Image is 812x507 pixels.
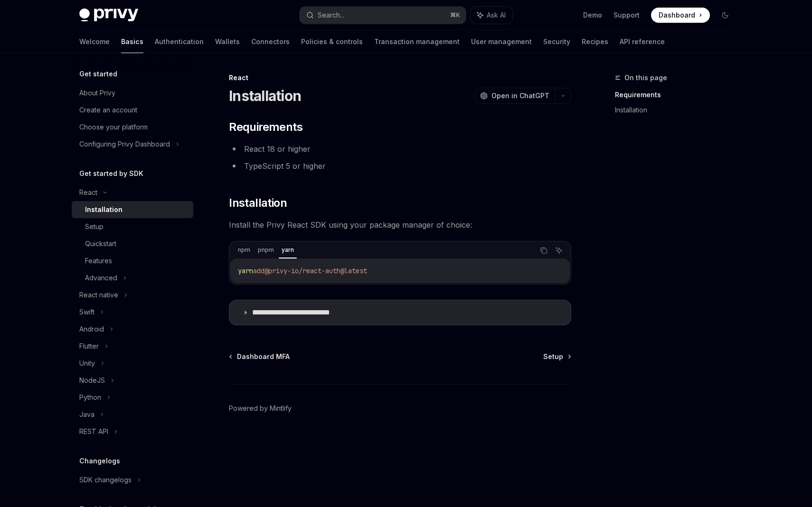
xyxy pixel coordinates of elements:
[229,87,301,104] h1: Installation
[235,244,253,256] div: npm
[85,238,116,249] div: Quickstart
[79,426,108,437] div: REST API
[264,267,367,275] span: @privy-io/react-auth@latest
[582,30,608,53] a: Recipes
[215,30,240,53] a: Wallets
[624,72,667,83] span: On this page
[79,30,110,53] a: Welcome
[318,9,344,21] div: Search...
[301,30,363,53] a: Policies & controls
[450,11,460,19] span: ⌘ K
[79,341,99,352] div: Flutter
[79,87,115,99] div: About Privy
[79,409,94,420] div: Java
[72,235,193,252] a: Quickstart
[279,244,297,256] div: yarn
[72,119,193,136] a: Choose your platform
[229,195,287,211] span: Installation
[229,218,571,231] span: Install the Privy React SDK using your package manager of choice:
[374,30,460,53] a: Transaction management
[614,10,640,20] a: Support
[543,352,563,361] span: Setup
[72,101,193,119] a: Create an account
[543,30,570,53] a: Security
[79,168,143,179] h5: Get started by SDK
[471,30,532,53] a: User management
[474,88,555,104] button: Open in ChatGPT
[72,252,193,269] a: Features
[79,323,104,335] div: Android
[229,120,302,135] span: Requirements
[255,244,277,256] div: pnpm
[718,8,733,23] button: Toggle dark mode
[79,68,117,80] h5: Get started
[79,9,138,22] img: dark logo
[155,30,204,53] a: Authentication
[72,84,193,101] a: About Privy
[79,474,132,486] div: SDK changelogs
[79,121,148,133] div: Choose your platform
[651,8,710,23] a: Dashboard
[79,187,97,198] div: React
[79,306,94,318] div: Swift
[583,10,602,20] a: Demo
[85,255,112,267] div: Features
[615,87,740,102] a: Requirements
[237,352,290,361] span: Dashboard MFA
[79,392,101,403] div: Python
[538,244,550,257] button: Copy the contents from the code block
[251,30,290,53] a: Connectors
[85,221,104,232] div: Setup
[229,73,571,83] div: React
[79,358,95,369] div: Unity
[85,272,117,284] div: Advanced
[659,10,695,20] span: Dashboard
[79,375,105,386] div: NodeJS
[615,102,740,118] a: Installation
[72,201,193,218] a: Installation
[79,455,120,467] h5: Changelogs
[72,218,193,235] a: Setup
[300,7,466,24] button: Search...⌘K
[253,267,264,275] span: add
[79,289,118,301] div: React native
[553,244,565,257] button: Ask AI
[238,267,253,275] span: yarn
[85,204,123,215] div: Installation
[229,142,571,156] li: React 18 or higher
[121,30,143,53] a: Basics
[620,30,665,53] a: API reference
[229,159,571,173] li: TypeScript 5 or higher
[491,91,549,101] span: Open in ChatGPT
[79,104,137,116] div: Create an account
[230,352,290,361] a: Dashboard MFA
[487,10,506,20] span: Ask AI
[543,352,570,361] a: Setup
[229,404,292,413] a: Powered by Mintlify
[471,7,512,24] button: Ask AI
[79,138,170,150] div: Configuring Privy Dashboard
